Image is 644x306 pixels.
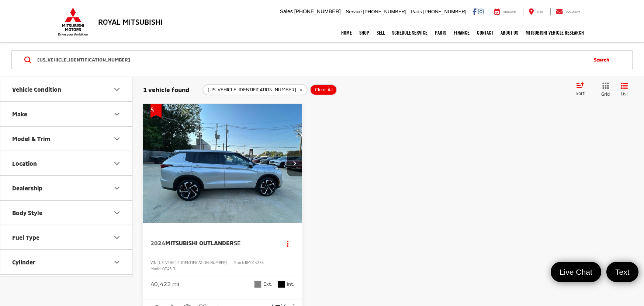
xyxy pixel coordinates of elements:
span: List [621,91,628,97]
span: Text [612,267,633,277]
span: Int. [287,281,294,288]
span: VIN: [150,260,157,265]
a: Schedule Service: Opens in a new tab [388,24,431,42]
a: Facebook: Click to visit our Facebook page [472,8,477,14]
span: [US_VEHICLE_IDENTIFICATION_NUMBER] [157,260,227,265]
button: Clear All [310,84,337,95]
button: Next image [287,151,302,176]
div: 40,422 mi [150,280,179,288]
button: Search [586,50,620,69]
span: Ext. [263,281,272,288]
span: [PHONE_NUMBER] [363,9,406,14]
button: Actions [281,237,294,250]
div: Body Style [12,209,42,216]
div: Fuel Type [12,234,39,241]
a: About Us [497,24,522,42]
span: Sort [576,91,585,96]
div: Model & Trim [112,134,121,143]
button: Model & TrimModel & Trim [0,127,133,151]
div: Vehicle Condition [112,85,121,94]
button: List View [615,82,634,97]
button: remove JA4J4VA86RZ014255 [202,84,308,95]
button: Select sort value [572,82,593,97]
button: CylinderCylinder [0,250,133,274]
span: Mitsubishi Outlander [165,239,234,246]
div: Cylinder [112,258,121,267]
span: [PHONE_NUMBER] [423,9,466,14]
a: Shop [356,24,373,42]
a: Finance [450,24,473,42]
a: 2024Mitsubishi OutlanderSE [150,239,274,247]
span: Parts [411,9,422,14]
a: Contact [550,8,586,15]
a: Text [606,262,638,282]
span: Get Price Drop Alert [150,104,162,118]
span: Service [346,9,362,14]
img: 2024 Mitsubishi Outlander SE [143,104,302,224]
div: Location [12,160,37,167]
a: Service [489,8,522,15]
div: Fuel Type [112,233,121,242]
button: Grid View [593,82,615,97]
span: RM014255 [245,260,264,265]
a: 2024 Mitsubishi Outlander SE2024 Mitsubishi Outlander SE2024 Mitsubishi Outlander SE2024 Mitsubis... [143,104,302,223]
a: Home [337,24,356,42]
span: dropdown dots [287,240,288,246]
span: Stock: [234,260,245,265]
h3: Royal Mitsubishi [98,18,163,26]
span: Gray [254,281,262,288]
span: Black [278,281,285,288]
button: Fuel TypeFuel Type [0,225,133,249]
div: Cylinder [12,258,35,265]
a: Map [523,8,549,15]
button: Features [0,275,133,299]
span: [US_VEHICLE_IDENTIFICATION_NUMBER] [208,87,296,93]
span: Clear All [315,87,333,93]
a: Live Chat [551,262,601,282]
span: 1 vehicle found [143,86,190,93]
button: Body StyleBody Style [0,201,133,225]
span: Map [537,11,543,14]
a: Contact [473,24,497,42]
span: OT45-J [162,267,175,271]
div: Make [12,110,27,117]
a: Mitsubishi Vehicle Research [522,24,588,42]
span: Live Chat [556,267,596,277]
div: Dealership [112,184,121,193]
div: Body Style [112,208,121,217]
button: DealershipDealership [0,176,133,200]
div: Make [112,110,121,119]
span: Contact [566,11,580,14]
button: MakeMake [0,102,133,126]
a: Parts: Opens in a new tab [431,24,450,42]
img: Mitsubishi [56,7,90,36]
span: 2024 [150,239,165,246]
span: Grid [601,91,610,97]
span: SE [234,239,240,246]
span: Sales [280,8,293,14]
button: LocationLocation [0,151,133,175]
div: Model & Trim [12,135,50,142]
button: Vehicle ConditionVehicle Condition [0,77,133,101]
div: Dealership [12,184,42,191]
div: Vehicle Condition [12,86,61,93]
span: [PHONE_NUMBER] [294,8,341,14]
span: Service [503,11,516,14]
a: Instagram: Click to visit our Instagram page [478,8,484,14]
a: Sell [373,24,388,42]
span: Model: [150,267,162,271]
div: Location [112,159,121,168]
input: Search by Make, Model, or Keyword [37,51,586,68]
div: 2024 Mitsubishi Outlander SE 0 [143,104,302,223]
